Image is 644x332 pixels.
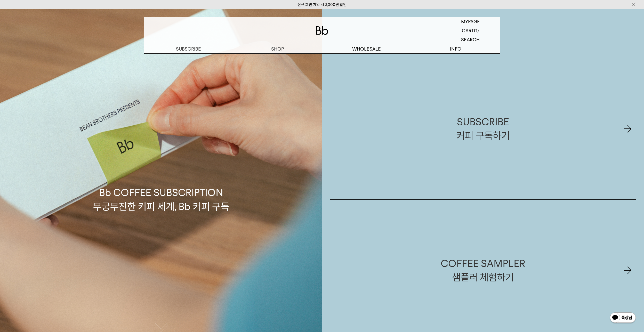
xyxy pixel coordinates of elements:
[461,35,480,44] p: SEARCH
[441,257,525,284] div: COFFEE SAMPLER 샘플러 체험하기
[441,26,500,35] a: CART (1)
[233,44,322,53] a: SHOP
[609,312,636,324] img: 카카오톡 채널 1:1 채팅 버튼
[93,137,229,213] p: Bb COFFEE SUBSCRIPTION 무궁무진한 커피 세계, Bb 커피 구독
[144,44,233,53] a: SUBSCRIBE
[462,26,474,35] p: CART
[316,26,328,35] img: 로고
[461,17,480,26] p: MYPAGE
[411,44,500,53] p: INFO
[322,44,411,53] p: WHOLESALE
[441,17,500,26] a: MYPAGE
[330,58,636,199] a: SUBSCRIBE커피 구독하기
[474,26,479,35] p: (1)
[456,115,510,142] div: SUBSCRIBE 커피 구독하기
[297,2,347,7] a: 신규 회원 가입 시 3,000원 할인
